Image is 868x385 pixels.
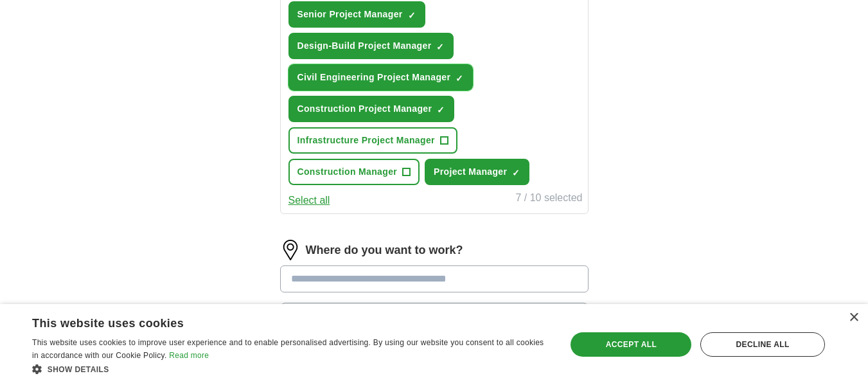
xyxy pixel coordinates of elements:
div: 7 / 10 selected [515,190,582,208]
span: Show details [48,365,109,374]
button: Infrastructure Project Manager [288,127,457,154]
a: Read more, opens a new window [169,351,209,360]
span: Construction Project Manager [297,102,432,116]
span: Design-Build Project Manager [297,39,432,53]
span: Infrastructure Project Manager [297,134,435,147]
span: This website uses cookies to improve user experience and to enable personalised advertising. By u... [32,338,544,360]
div: Close [849,313,858,323]
span: ✓ [512,168,520,178]
span: ✓ [408,10,416,21]
div: This website uses cookies [32,312,518,331]
span: Project Manager [434,165,507,179]
label: Where do you want to work? [306,242,463,259]
button: Project Manager✓ [425,159,529,185]
span: Senior Project Manager [297,8,403,21]
div: Show details [32,363,551,375]
span: Civil Engineering Project Manager [297,71,451,84]
div: Accept all [571,332,691,357]
span: ✓ [456,73,463,84]
button: Select all [288,193,330,208]
img: location.png [280,240,301,260]
button: 25 mile radius [280,303,589,330]
button: Senior Project Manager✓ [288,1,425,28]
span: ✓ [437,105,445,115]
button: Construction Manager [288,159,420,185]
span: Construction Manager [297,165,398,179]
span: ✓ [436,42,444,52]
button: Civil Engineering Project Manager✓ [288,64,474,91]
button: Construction Project Manager✓ [288,96,455,122]
button: Design-Build Project Manager✓ [288,33,454,59]
div: Decline all [700,332,825,357]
